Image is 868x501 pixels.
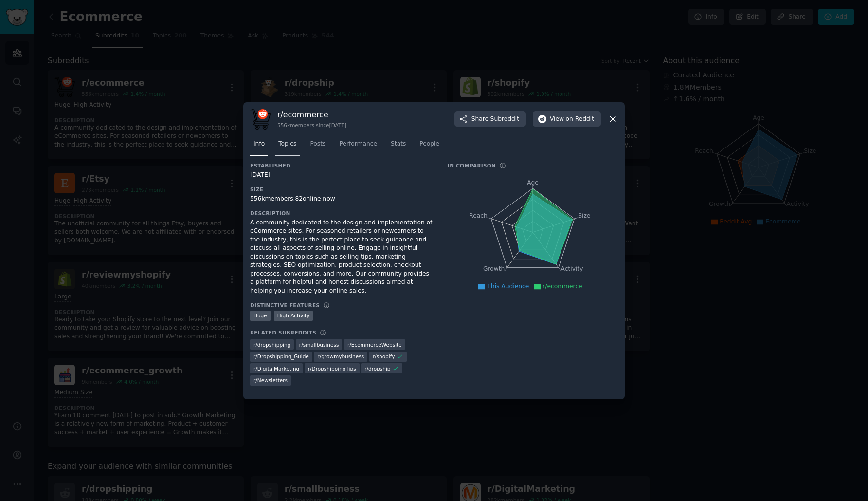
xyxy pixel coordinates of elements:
a: Performance [336,136,380,156]
h3: Size [250,186,434,193]
span: r/ growmybusiness [317,353,364,360]
tspan: Size [578,212,590,219]
div: 556k members, 82 online now [250,195,434,204]
h3: Related Subreddits [250,329,316,336]
span: r/ dropshipping [253,341,290,348]
div: A community dedicated to the design and implementation of eCommerce sites. For seasoned retailers... [250,219,434,296]
tspan: Reach [469,212,488,219]
h3: Distinctive Features [250,302,320,309]
a: Info [250,136,268,156]
span: This Audience [487,283,529,290]
h3: Description [250,210,434,217]
h3: r/ ecommerce [277,110,346,120]
span: People [419,140,439,148]
div: Huge [250,311,271,321]
span: Info [253,140,265,148]
h3: In Comparison [448,162,496,169]
span: r/ecommerce [542,283,582,290]
div: [DATE] [250,171,434,180]
span: Stats [391,140,406,148]
div: High Activity [274,311,313,321]
a: Stats [387,136,409,156]
span: Posts [310,140,325,148]
tspan: Age [527,179,539,186]
div: 556k members since [DATE] [277,122,346,129]
tspan: Growth [483,265,505,272]
a: People [416,136,443,156]
span: r/ Newsletters [253,377,288,384]
span: r/ EcommerceWebsite [347,341,402,348]
span: Topics [278,140,296,148]
img: ecommerce [250,109,271,130]
button: ShareSubreddit [454,111,526,127]
span: Subreddit [490,115,519,124]
button: Viewon Reddit [533,111,601,127]
a: Topics [275,136,300,156]
span: r/ dropship [364,365,390,372]
span: r/ shopify [373,353,395,360]
tspan: Activity [561,265,583,272]
span: Performance [339,140,377,148]
span: r/ DropshippingTips [308,365,356,372]
span: View [550,115,594,124]
a: Posts [307,136,329,156]
h3: Established [250,162,434,169]
span: r/ DigitalMarketing [253,365,299,372]
span: Share [471,115,519,124]
span: r/ Dropshipping_Guide [253,353,309,360]
span: on Reddit [566,115,594,124]
span: r/ smallbusiness [299,341,339,348]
